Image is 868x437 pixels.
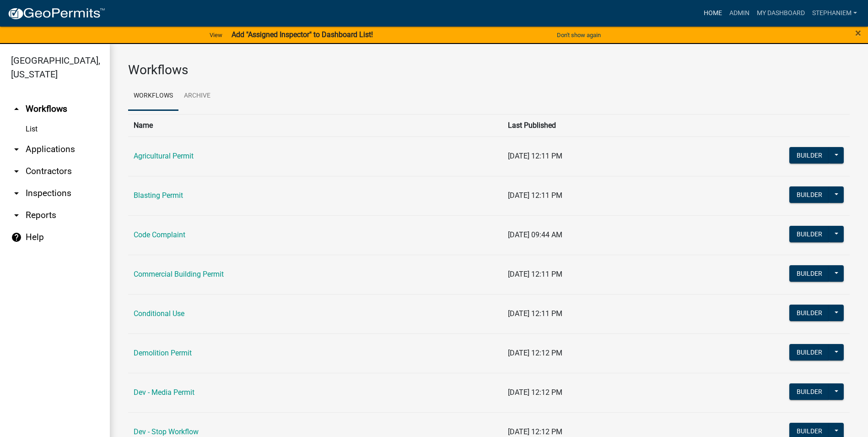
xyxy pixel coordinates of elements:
i: arrow_drop_down [11,210,22,221]
span: [DATE] 12:11 PM [508,152,562,160]
a: Dev - Stop Workflow [134,427,199,436]
a: Workflows [128,82,178,111]
button: Builder [789,344,830,361]
a: Conditional Use [134,309,184,318]
a: Admin [726,5,753,22]
strong: Add "Assigned Inspector" to Dashboard List! [232,30,373,39]
button: Builder [789,265,830,282]
button: Don't show again [553,27,604,43]
a: Demolition Permit [134,349,192,357]
i: arrow_drop_up [11,104,22,115]
a: Code Complaint [134,230,185,239]
a: Home [700,5,726,22]
th: Name [128,114,502,137]
span: [DATE] 12:11 PM [508,191,562,200]
a: My Dashboard [753,5,809,22]
button: Builder [789,226,830,242]
i: arrow_drop_down [11,144,22,155]
button: Builder [789,186,830,203]
span: [DATE] 12:11 PM [508,270,562,279]
button: Builder [789,383,830,400]
a: StephanieM [809,5,861,22]
span: [DATE] 12:12 PM [508,427,562,436]
h3: Workflows [128,62,850,78]
a: Agricultural Permit [134,152,194,160]
a: Dev - Media Permit [134,388,194,397]
th: Last Published [502,114,724,137]
i: arrow_drop_down [11,188,22,199]
span: [DATE] 09:44 AM [508,230,562,239]
i: help [11,232,22,243]
span: [DATE] 12:12 PM [508,388,562,397]
a: Archive [178,82,216,111]
a: Blasting Permit [134,191,183,200]
a: Commercial Building Permit [134,270,224,279]
i: arrow_drop_down [11,166,22,177]
span: [DATE] 12:11 PM [508,309,562,318]
button: Builder [789,305,830,321]
span: [DATE] 12:12 PM [508,349,562,357]
button: Builder [789,147,830,164]
a: View [206,27,226,43]
span: × [855,27,861,39]
button: Close [855,27,861,38]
